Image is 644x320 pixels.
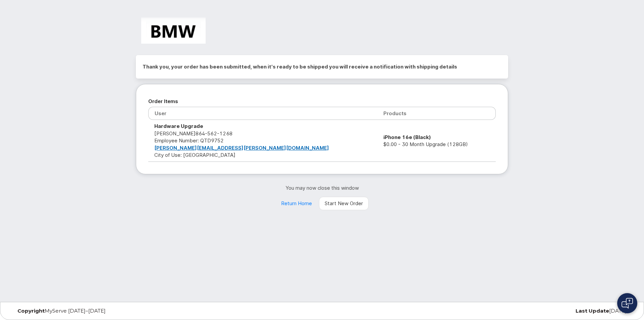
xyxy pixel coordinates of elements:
p: You may now close this window [136,184,508,191]
a: Return Home [275,197,318,210]
strong: iPhone 16e (Black) [383,134,431,140]
strong: Hardware Upgrade [154,123,203,129]
div: [DATE] [425,308,632,314]
th: Products [377,107,496,120]
div: MyServe [DATE]–[DATE] [12,308,219,314]
span: 864 [196,130,232,137]
span: Employee Number: QTD9752 [154,137,224,144]
td: [PERSON_NAME] City of Use: [GEOGRAPHIC_DATA] [148,120,377,162]
td: $0.00 - 30 Month Upgrade (128GB) [377,120,496,162]
span: 1268 [217,130,232,137]
a: Start New Order [319,197,369,210]
a: [PERSON_NAME][EMAIL_ADDRESS][PERSON_NAME][DOMAIN_NAME] [154,145,329,151]
img: BMW Manufacturing Co LLC [141,17,206,44]
img: Open chat [622,298,633,309]
span: 562 [205,130,217,137]
h2: Thank you, your order has been submitted, when it's ready to be shipped you will receive a notifi... [143,62,501,72]
th: User [148,107,377,120]
h2: Order Items [148,96,496,106]
strong: Last Update [576,308,609,314]
strong: Copyright [17,308,45,314]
